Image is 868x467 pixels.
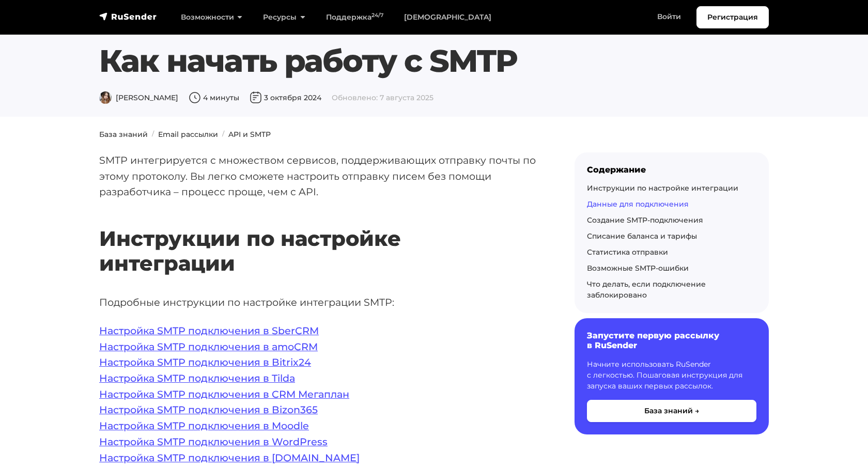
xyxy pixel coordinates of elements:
a: Настройка SMTP подключения в [DOMAIN_NAME] [99,452,360,464]
sup: 24/7 [371,12,383,19]
a: Ресурсы [253,7,315,28]
a: Настройка SMTP подключения в amoCRM [99,340,318,353]
a: Что делать, если подключение заблокировано [587,279,706,300]
a: Настройка SMTP подключения в Tilda [99,372,295,384]
p: SMTP интегрируется с множеством сервисов, поддерживающих отправку почты по этому протоколу. Вы ле... [99,152,541,200]
a: Списание баланса и тарифы [587,231,697,241]
p: Начните использовать RuSender с легкостью. Пошаговая инструкция для запуска ваших первых рассылок. [587,359,756,392]
span: [PERSON_NAME] [99,93,178,102]
a: API и SMTP [228,130,271,139]
img: RuSender [99,11,157,22]
a: Настройка SMTP подключения в Moodle [99,419,309,432]
a: Настройка SMTP подключения в Bizon365 [99,403,318,416]
a: Настройка SMTP подключения в SberCRM [99,324,319,337]
img: Дата публикации [250,91,262,104]
h2: Инструкции по настройке интеграции [99,196,541,276]
img: Время чтения [189,91,201,104]
a: Инструкции по настройке интеграции [587,183,738,193]
a: Настройка SMTP подключения в CRM Мегаплан [99,388,349,400]
a: Создание SMTP-подключения [587,215,703,225]
span: 3 октября 2024 [250,93,321,102]
a: Статистика отправки [587,247,668,257]
nav: breadcrumb [93,129,775,140]
a: Запустите первую рассылку в RuSender Начните использовать RuSender с легкостью. Пошаговая инструк... [575,318,769,434]
a: Возможные SMTP-ошибки [587,263,689,273]
a: Настройка SMTP подключения в WordPress [99,435,328,448]
span: Обновлено: 7 августа 2025 [332,93,433,102]
a: [DEMOGRAPHIC_DATA] [394,7,502,28]
a: Email рассылки [158,130,218,139]
a: Поддержка24/7 [316,7,394,28]
a: Войти [647,6,691,27]
h1: Как начать работу с SMTP [99,42,769,80]
a: Возможности [171,7,253,28]
button: База знаний → [587,400,756,422]
span: 4 минуты [189,93,239,102]
a: Регистрация [696,6,769,28]
a: Настройка SMTP подключения в Bitrix24 [99,356,311,368]
a: База знаний [99,130,148,139]
p: Подробные инструкции по настройке интеграции SMTP: [99,294,541,310]
div: Содержание [587,165,756,175]
h6: Запустите первую рассылку в RuSender [587,331,756,350]
a: Данные для подключения [587,199,689,209]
